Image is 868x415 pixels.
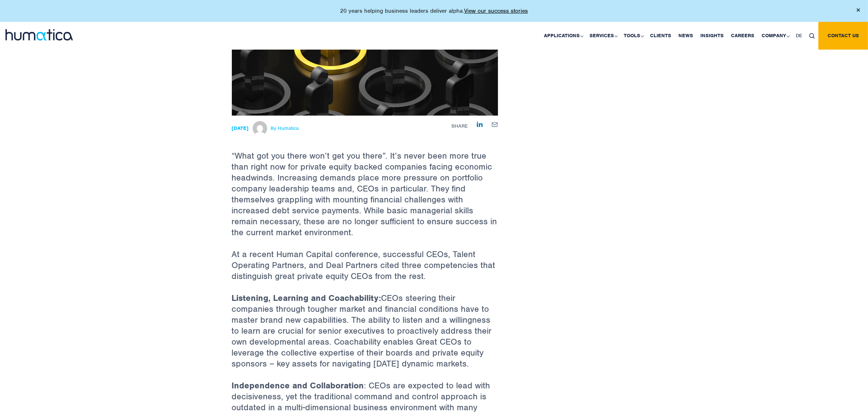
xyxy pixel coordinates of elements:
a: DE [792,22,806,50]
a: Share by E-Mail [492,121,498,127]
img: mailby [492,122,498,127]
img: Michael Hillington [253,121,267,136]
img: search_icon [809,33,815,39]
span: Share [451,123,468,129]
strong: Listening, Learning and Coachability: [232,292,381,303]
p: At a recent Human Capital conference, successful CEOs, Talent Operating Partners, and Deal Partne... [232,249,498,292]
img: Share on LinkedIn [477,121,483,127]
p: “What got you there won’t get you there”. It’s never been more true than right now for private eq... [232,116,498,249]
a: Tools [620,22,646,50]
a: Contact us [818,22,868,50]
span: DE [796,32,802,39]
a: Insights [697,22,727,50]
span: By Humatica [271,125,299,131]
p: CEOs steering their companies through tougher market and financial conditions have to master bran... [232,292,498,380]
img: logo [5,29,73,40]
a: News [675,22,697,50]
p: 20 years helping business leaders deliver alpha. [340,7,528,15]
strong: Independence and Collaboration [232,380,364,391]
a: Services [586,22,620,50]
a: Applications [540,22,586,50]
a: View our success stories [464,7,528,15]
a: Company [758,22,792,50]
a: Clients [646,22,675,50]
a: Careers [727,22,758,50]
strong: [DATE] [232,125,249,131]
